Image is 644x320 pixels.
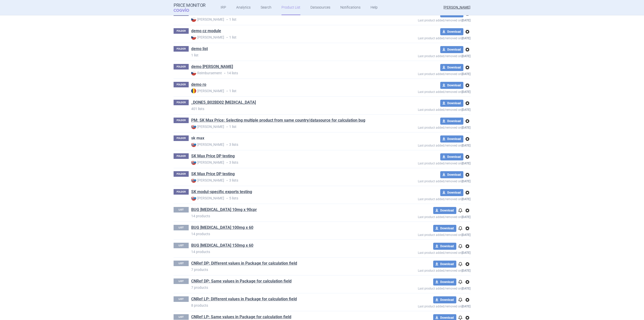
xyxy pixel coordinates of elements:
[191,70,381,76] p: 14 lists
[191,17,224,22] strong: [PERSON_NAME]
[462,126,470,129] strong: [DATE]
[381,250,470,255] p: Last product added/removed on
[174,261,189,266] p: LIST
[174,3,206,12] a: Price MonitorCOGVIO
[174,46,189,52] p: FOLDER
[191,196,224,201] strong: [PERSON_NAME]
[381,71,470,76] p: Last product added/removed on
[191,207,257,214] h1: BUG Jardiance 10mg x 90cpr
[191,142,381,147] p: 3 lists
[191,124,196,129] img: SK
[191,296,297,302] a: CNRef LP: Different values in Package for calculation field
[381,286,470,290] p: Last product added/removed on
[191,189,252,195] a: SK modul-specific exports testing
[462,54,470,58] strong: [DATE]
[381,303,470,308] p: Last product added/removed on
[381,35,470,40] p: Last product added/removed on
[381,196,470,201] p: Last product added/removed on
[462,37,470,40] strong: [DATE]
[440,135,463,143] button: Download
[174,28,189,34] p: FOLDER
[462,287,470,290] strong: [DATE]
[462,19,470,22] strong: [DATE]
[174,296,189,302] p: LIST
[191,243,253,248] a: BUG [MEDICAL_DATA] 150mg x 60
[191,231,381,236] p: 14 products
[174,153,189,159] p: FOLDER
[191,196,196,201] img: SK
[174,243,189,248] p: LIST
[191,296,297,303] h1: CNRef LP: Different values in Package for calculation field
[462,72,470,76] strong: [DATE]
[440,28,463,35] button: Download
[462,233,470,237] strong: [DATE]
[191,82,206,87] a: demo ro
[191,88,381,94] p: 1 list
[191,142,196,147] img: SK
[191,118,365,124] h1: PM: SK Max Price: Selecting multiple product from same country/datasource for calculation bug
[191,35,381,40] p: 1 list
[191,53,381,58] p: 1 list
[191,100,256,106] h1: _DONE5_B02BD02 COAGULATION FACTOR VIII
[191,243,253,249] h1: BUG Ofev 150mg x 60
[191,35,196,40] img: CZ
[440,46,463,53] button: Download
[381,125,470,129] p: Last product added/removed on
[381,143,470,147] p: Last product added/removed on
[462,269,470,272] strong: [DATE]
[433,261,456,268] button: Download
[381,268,470,272] p: Last product added/removed on
[191,135,204,141] a: sk max
[191,82,206,88] h1: demo ro
[224,160,229,165] i: •
[433,207,456,214] button: Download
[191,135,204,142] h1: sk max
[174,225,189,230] p: LIST
[191,17,196,22] img: CZ
[191,214,381,219] p: 14 products
[191,249,381,254] p: 14 products
[462,180,470,183] strong: [DATE]
[191,267,381,272] p: 7 products
[224,35,229,40] i: •
[191,171,235,178] h1: SK Max Price DP testing
[433,225,456,232] button: Download
[381,214,470,219] p: Last product added/removed on
[440,82,463,89] button: Download
[440,153,463,160] button: Download
[174,189,189,195] p: FOLDER
[174,171,189,177] p: FOLDER
[174,8,196,12] span: COGVIO
[174,3,206,8] strong: Price Monitor
[224,178,229,183] i: •
[174,135,189,141] p: FOLDER
[224,124,229,129] i: •
[191,160,196,165] img: SK
[191,278,292,284] a: CNRef DP: Same values in Package for calculation field
[191,88,196,93] img: RO
[174,118,189,123] p: FOLDER
[381,17,470,22] p: Last product added/removed on
[191,225,253,230] a: BUG [MEDICAL_DATA] 100mg x 60
[462,144,470,147] strong: [DATE]
[381,160,470,165] p: Last product added/removed on
[191,100,256,105] a: _DONE5_B02BD02 [MEDICAL_DATA]
[191,160,381,165] p: 3 lists
[174,100,189,105] p: FOLDER
[462,108,470,112] strong: [DATE]
[462,215,470,219] strong: [DATE]
[433,278,456,286] button: Download
[191,70,196,76] img: CZ
[440,100,463,107] button: Download
[191,64,233,69] a: demo [PERSON_NAME]
[191,189,252,196] h1: SK modul-specific exports testing
[224,17,229,22] i: •
[440,118,463,125] button: Download
[191,28,221,34] a: demo cz module
[191,17,381,22] p: 1 list
[462,90,470,94] strong: [DATE]
[191,303,381,308] p: 8 products
[174,314,189,320] p: LIST
[462,197,470,201] strong: [DATE]
[433,296,456,303] button: Download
